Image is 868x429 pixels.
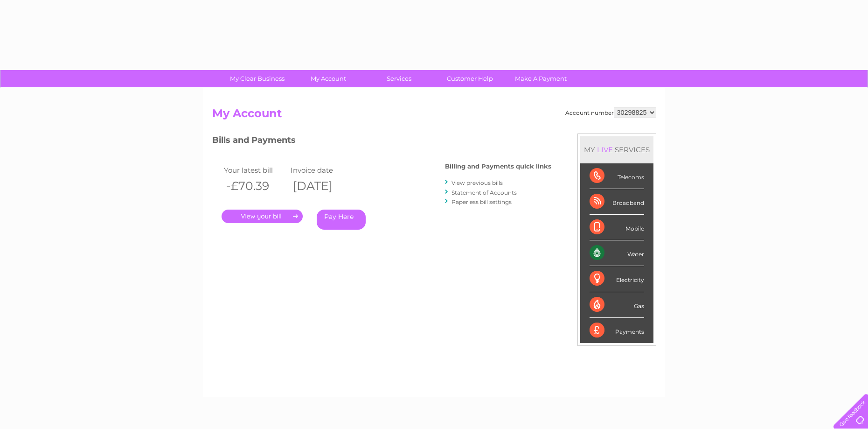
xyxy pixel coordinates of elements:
div: LIVE [595,145,615,154]
a: Services [361,70,437,87]
a: Paperless bill settings [451,198,512,205]
a: Pay Here [317,210,366,230]
div: Electricity [590,266,644,292]
div: Account number [565,107,656,118]
h2: My Account [212,107,656,125]
th: [DATE] [288,176,355,196]
div: Payments [590,318,644,343]
div: Mobile [590,215,644,240]
a: My Clear Business [219,70,296,87]
h4: Billing and Payments quick links [445,163,551,170]
a: . [222,210,303,223]
a: Statement of Accounts [451,189,517,196]
div: MY SERVICES [580,136,653,163]
div: Water [590,240,644,266]
a: View previous bills [451,179,503,186]
h3: Bills and Payments [212,134,551,150]
a: Make A Payment [502,70,579,87]
div: Broadband [590,189,644,215]
th: -£70.39 [222,176,289,196]
a: My Account [290,70,367,87]
td: Invoice date [288,164,355,176]
td: Your latest bill [222,164,289,176]
div: Telecoms [590,163,644,189]
a: Customer Help [431,70,508,87]
div: Gas [590,292,644,318]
